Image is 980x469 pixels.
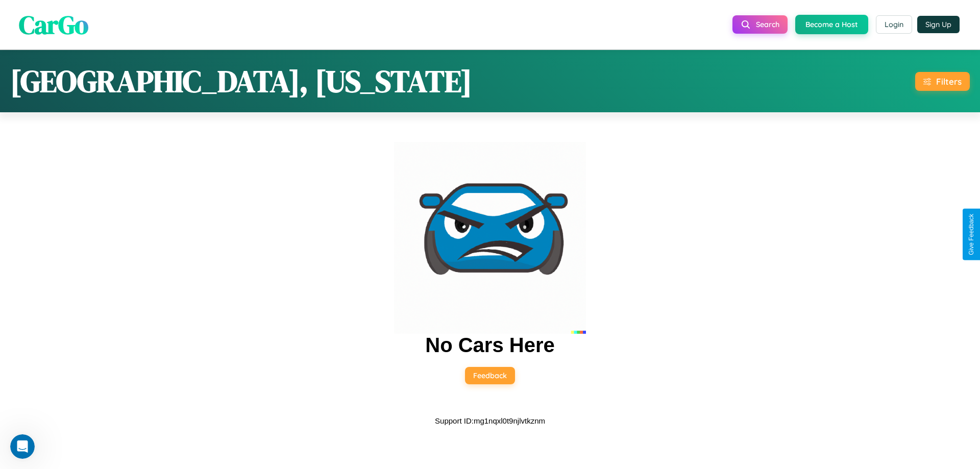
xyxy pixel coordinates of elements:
button: Sign Up [917,16,960,33]
button: Login [876,15,912,34]
button: Filters [915,72,970,91]
h2: No Cars Here [425,334,554,357]
span: CarGo [19,7,88,42]
img: car [394,142,586,334]
div: Filters [936,76,962,87]
iframe: Intercom live chat [10,434,35,459]
button: Search [732,15,788,34]
span: Search [756,20,779,29]
button: Become a Host [795,15,868,34]
button: Feedback [465,367,515,384]
p: Support ID: mg1nqxl0t9njlvtkznm [435,414,545,428]
div: Give Feedback [968,214,975,255]
h1: [GEOGRAPHIC_DATA], [US_STATE] [10,60,472,102]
